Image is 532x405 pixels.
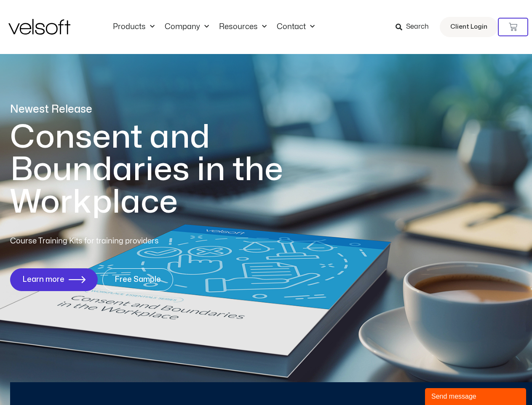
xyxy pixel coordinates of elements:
[108,22,320,32] nav: Menu
[214,22,272,32] a: ResourcesMenu Toggle
[8,19,70,35] img: Velsoft Training Materials
[440,17,498,37] a: Client Login
[10,102,318,117] p: Newest Release
[108,22,160,32] a: ProductsMenu Toggle
[10,235,220,247] p: Course Training Kits for training providers
[115,275,161,284] span: Free Sample
[160,22,214,32] a: CompanyMenu Toggle
[450,22,487,32] span: Client Login
[396,20,435,34] a: Search
[272,22,320,32] a: ContactMenu Toggle
[22,275,64,284] span: Learn more
[10,268,98,291] a: Learn more
[425,386,528,405] iframe: chat widget
[102,268,173,291] a: Free Sample
[406,22,429,32] span: Search
[10,121,318,219] h1: Consent and Boundaries in the Workplace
